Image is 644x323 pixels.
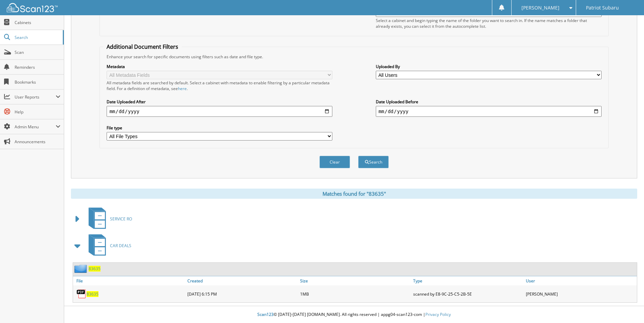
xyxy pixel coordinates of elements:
div: scanned by E8-9C-25-C5-2B-5E [411,287,524,301]
span: Patriot Subaru [586,6,619,10]
label: Date Uploaded After [107,99,332,105]
a: SERVICE RO [85,206,132,232]
a: Privacy Policy [425,311,451,317]
span: CAR DEALS [110,243,131,249]
div: [PERSON_NAME] [524,287,637,301]
legend: Additional Document Filters [103,43,182,50]
img: PDF.png [76,289,87,299]
div: All metadata fields are searched by default. Select a cabinet with metadata to enable filtering b... [107,80,332,91]
span: Scan [15,49,60,55]
span: Search [15,35,59,40]
input: start [107,106,332,117]
span: Reminders [15,64,60,70]
div: © [DATE]-[DATE] [DOMAIN_NAME]. All rights reserved | appg04-scan123-com | [64,306,644,323]
input: end [376,106,602,117]
div: Enhance your search for specific documents using filters such as date and file type. [103,54,605,60]
span: Cabinets [15,20,60,25]
span: SERVICE RO [110,216,132,222]
img: scan123-logo-white.svg [7,3,58,12]
label: File type [107,125,332,131]
a: here [178,86,187,91]
a: CAR DEALS [85,232,131,259]
span: Announcements [15,139,60,145]
button: Clear [319,156,350,168]
div: Select a cabinet and begin typing the name of the folder you want to search in. If the name match... [376,18,602,29]
span: Admin Menu [15,124,56,130]
div: 1MB [298,287,411,301]
a: Created [186,276,298,285]
a: 83635 [89,266,100,272]
a: User [524,276,637,285]
span: Scan123 [257,311,274,317]
a: Type [411,276,524,285]
span: Bookmarks [15,79,60,85]
a: 83635 [87,291,98,297]
span: User Reports [15,94,56,100]
label: Uploaded By [376,64,602,69]
span: [PERSON_NAME] [521,6,559,10]
a: Size [298,276,411,285]
span: Help [15,109,60,115]
a: File [73,276,186,285]
img: folder2.png [74,264,89,273]
div: Matches found for "83635" [71,189,637,199]
button: Search [358,156,389,168]
label: Date Uploaded Before [376,99,602,105]
label: Metadata [107,64,332,69]
div: [DATE] 6:15 PM [186,287,298,301]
